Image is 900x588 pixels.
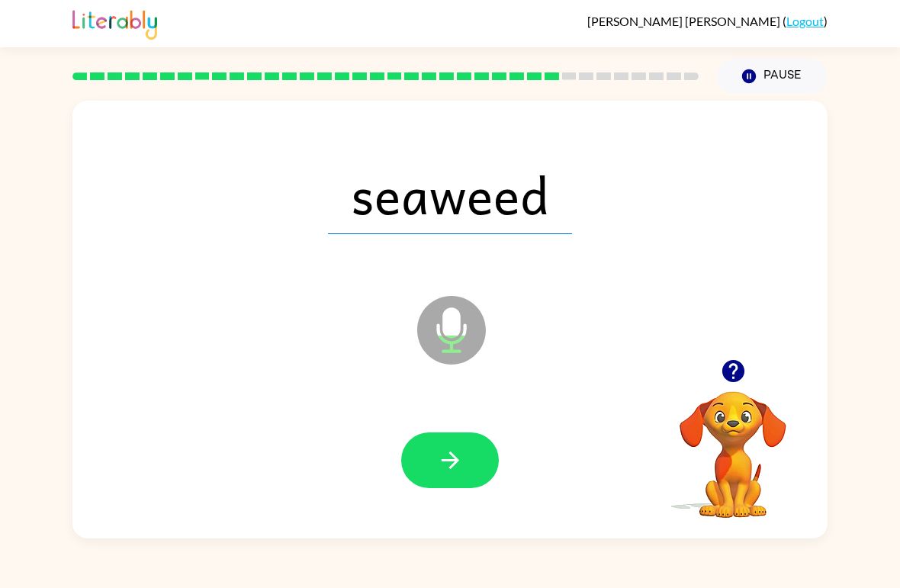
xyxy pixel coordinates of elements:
[72,6,157,40] img: Literably
[587,14,783,28] span: [PERSON_NAME] [PERSON_NAME]
[587,14,828,28] div: ( )
[657,368,809,520] video: Your browser must support playing .mp4 files to use Literably. Please try using another browser.
[786,14,824,28] a: Logout
[717,59,828,94] button: Pause
[328,155,572,234] span: seaweed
